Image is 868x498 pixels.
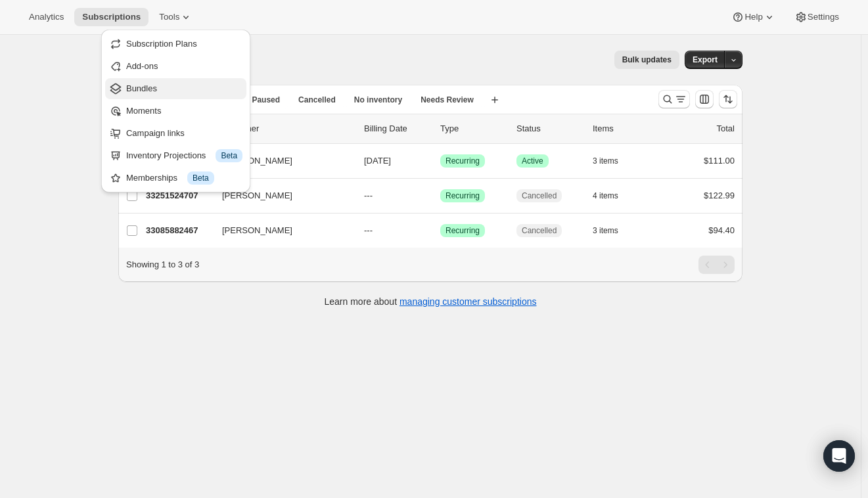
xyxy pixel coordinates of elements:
button: Export [685,51,725,69]
span: Beta [221,150,237,161]
span: $122.99 [704,191,735,200]
p: Customer [222,122,354,135]
span: Add-ons [126,61,158,71]
p: 33085882467 [146,224,212,237]
button: 4 items [593,187,633,205]
span: Recurring [445,156,480,166]
button: Customize table column order and visibility [695,90,714,108]
button: [PERSON_NAME] [214,220,346,241]
div: 33251524707[PERSON_NAME]---SuccessRecurringCancelled4 items$122.99 [146,187,735,205]
p: Learn more about [325,295,537,308]
p: Showing 1 to 3 of 3 [126,258,199,271]
button: 3 items [593,221,633,240]
a: managing customer subscriptions [400,296,537,307]
span: Subscriptions [82,12,141,22]
button: Search and filter results [658,90,690,108]
div: Memberships [126,171,242,185]
button: [PERSON_NAME] [214,185,346,206]
p: Total [717,122,735,135]
span: Recurring [445,191,480,201]
button: 3 items [593,152,633,170]
button: Tools [151,8,200,26]
span: [PERSON_NAME] [222,189,292,202]
button: Help [723,8,783,26]
span: $94.40 [708,225,735,235]
div: 33085882467[PERSON_NAME]---SuccessRecurringCancelled3 items$94.40 [146,221,735,240]
button: Moments [105,101,246,122]
div: Type [440,122,506,135]
span: Subscription Plans [126,39,197,49]
span: No inventory [354,95,402,105]
span: 3 items [593,156,618,166]
div: Items [593,122,658,135]
span: Bundles [126,83,157,93]
span: Recurring [445,225,480,236]
span: Moments [126,106,161,116]
button: [PERSON_NAME] [214,150,346,171]
button: Subscription Plans [105,34,246,55]
span: Beta [193,173,209,183]
span: Tools [159,12,179,22]
p: Status [516,122,582,135]
span: --- [364,191,373,200]
span: Needs Review [421,95,474,105]
button: Memberships [105,168,246,189]
span: [PERSON_NAME] [222,224,292,237]
span: Analytics [29,12,64,22]
span: Cancelled [522,191,557,201]
button: Create new view [484,91,505,109]
button: Settings [787,8,847,26]
span: Export [693,55,718,65]
span: $111.00 [704,156,735,166]
nav: Pagination [698,256,735,274]
button: Subscriptions [74,8,148,26]
button: Campaign links [105,123,246,144]
div: Open Intercom Messenger [823,440,855,472]
span: --- [364,225,373,235]
span: Settings [808,12,839,22]
div: IDCustomerBilling DateTypeStatusItemsTotal [146,122,735,135]
span: Paused [252,95,280,105]
span: 3 items [593,225,618,236]
div: 33479721059[PERSON_NAME][DATE]SuccessRecurringSuccessActive3 items$111.00 [146,152,735,170]
span: Cancelled [298,95,336,105]
button: Analytics [21,8,72,26]
span: Active [522,156,543,166]
span: Help [744,12,762,22]
span: 4 items [593,191,618,201]
span: Bulk updates [622,55,672,65]
button: Bundles [105,78,246,99]
span: [DATE] [364,156,391,166]
p: Billing Date [364,122,430,135]
button: Inventory Projections [105,145,246,166]
span: Campaign links [126,128,185,138]
button: Bulk updates [614,51,679,69]
span: Cancelled [522,225,557,236]
button: Add-ons [105,56,246,77]
button: Sort the results [719,90,737,108]
div: Inventory Projections [126,149,242,162]
span: [PERSON_NAME] [222,154,292,168]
